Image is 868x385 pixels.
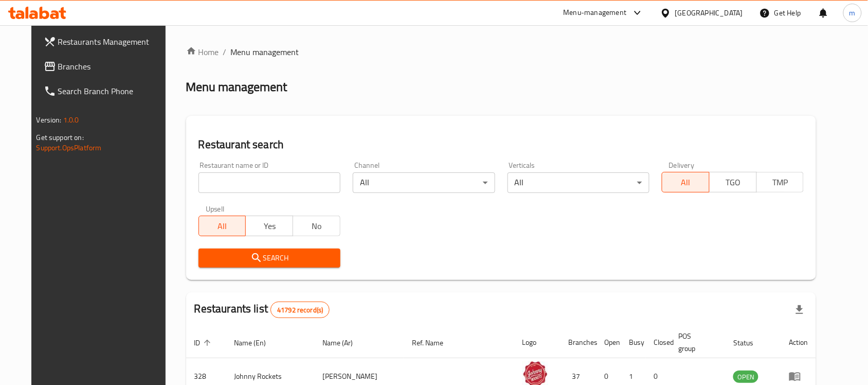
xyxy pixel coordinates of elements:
span: No [297,219,336,234]
span: Yes [250,219,289,234]
th: Logo [514,327,560,358]
span: Search [207,252,332,265]
label: Upsell [206,205,225,213]
span: Name (Ar) [322,337,366,349]
th: Open [596,327,621,358]
span: Status [733,337,767,349]
h2: Restaurant search [198,137,804,152]
span: OPEN [733,371,758,383]
a: Branches [35,54,176,79]
span: TGO [714,175,753,190]
button: TMP [756,172,804,192]
div: Menu-management [564,7,627,19]
span: Version: [37,113,62,127]
button: TGO [709,172,757,192]
span: 41792 record(s) [271,305,329,315]
span: All [203,219,242,234]
th: Busy [621,327,646,358]
a: Support.OpsPlatform [37,141,102,154]
span: Restaurants Management [58,36,168,48]
span: ID [194,337,214,349]
button: Search [198,249,340,268]
h2: Menu management [186,79,287,95]
span: 1.0.0 [63,113,79,127]
button: No [293,216,340,236]
th: Closed [646,327,671,358]
span: Search Branch Phone [58,85,168,97]
div: Menu [789,370,808,382]
li: / [223,46,227,58]
h2: Restaurants list [194,301,330,318]
button: Yes [245,216,293,236]
div: All [353,172,495,193]
div: All [508,172,649,193]
span: All [666,175,706,190]
span: Menu management [231,46,299,58]
label: Delivery [669,162,695,169]
span: Name (En) [234,337,280,349]
div: Total records count [270,302,330,318]
span: Ref. Name [412,337,457,349]
a: Search Branch Phone [35,79,176,103]
span: Get support on: [37,131,84,144]
span: Branches [58,60,168,73]
input: Search for restaurant name or ID.. [198,172,340,193]
span: POS group [679,330,713,355]
button: All [198,216,246,236]
th: Action [781,327,816,358]
span: TMP [761,175,800,190]
span: m [849,7,856,19]
div: [GEOGRAPHIC_DATA] [675,7,743,19]
nav: breadcrumb [186,46,817,58]
div: Export file [787,297,812,322]
a: Home [186,46,219,58]
a: Restaurants Management [35,29,176,54]
button: All [662,172,710,192]
th: Branches [560,327,596,358]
